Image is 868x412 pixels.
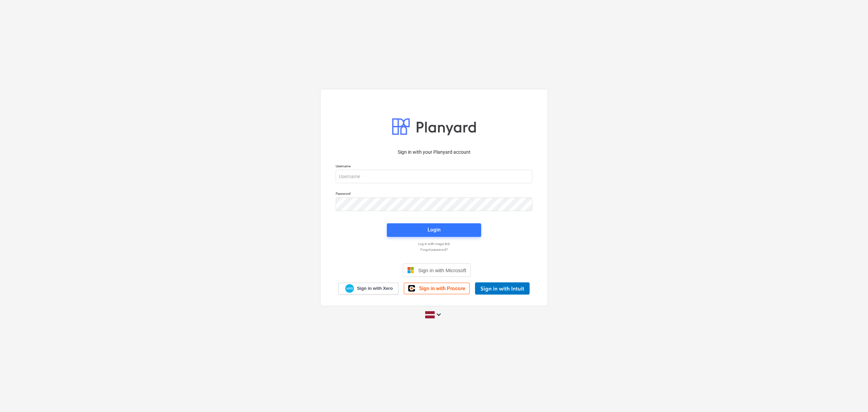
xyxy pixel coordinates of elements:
p: Sign in with your Planyard account [336,149,532,156]
p: Username [336,164,532,170]
a: Sign in with Procore [404,283,470,294]
a: Log in with magic link [332,242,536,246]
button: Login [387,223,481,237]
img: Microsoft logo [407,267,414,274]
input: Username [336,170,532,183]
i: keyboard_arrow_down [435,311,443,319]
span: Sign in with Procore [419,285,465,292]
span: Sign in with Microsoft [418,267,466,273]
div: Login [428,225,440,234]
a: Forgot password? [332,247,536,252]
p: Password [336,191,532,197]
a: Sign in with Xero [338,283,399,295]
img: Xero logo [345,284,354,293]
span: Sign in with Xero [357,285,393,292]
